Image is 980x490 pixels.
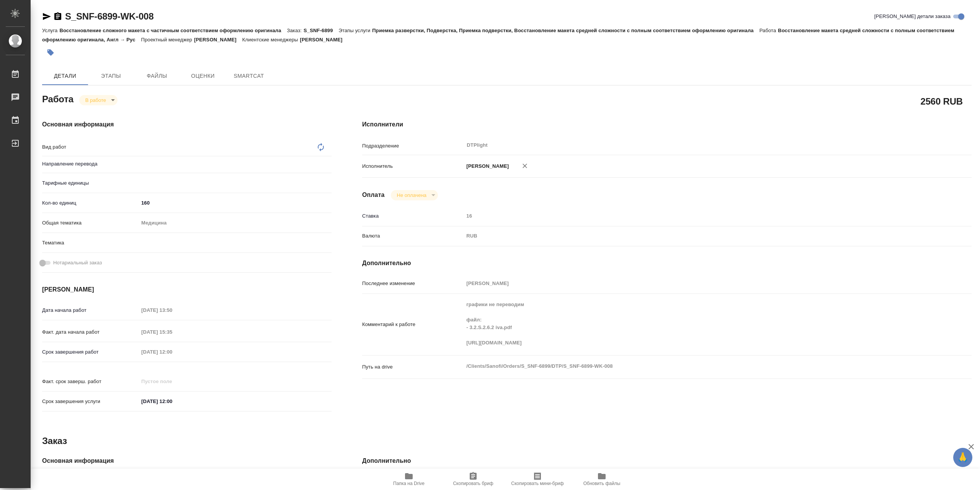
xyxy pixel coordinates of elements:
[42,143,139,151] p: Вид работ
[921,95,963,108] h2: 2560 RUB
[362,363,464,371] p: Путь на drive
[42,348,139,356] p: Срок завершения работ
[42,328,139,336] p: Факт. дата начала работ
[511,481,563,486] span: Скопировать мини-бриф
[391,190,438,200] div: В работе
[47,71,83,81] span: Детали
[362,456,972,465] h4: Дополнительно
[65,11,154,21] a: S_SNF-6899-WK-008
[956,449,969,465] span: 🙏
[362,120,972,129] h4: Исполнители
[139,197,332,208] input: ✎ Введи что-нибудь
[362,232,464,240] p: Валюта
[362,142,464,150] p: Подразделение
[42,160,139,168] p: Направление перевода
[362,259,972,268] h4: Дополнительно
[139,216,332,229] div: Медицина
[42,239,139,247] p: Тематика
[83,97,108,103] button: В работе
[362,162,464,170] p: Исполнитель
[53,259,102,267] span: Нотариальный заказ
[42,199,139,207] p: Кол-во единиц
[141,37,194,43] p: Проектный менеджер
[42,378,139,385] p: Факт. срок заверш. работ
[230,71,267,81] span: SmartCat
[139,305,206,316] input: Пустое поле
[570,469,634,490] button: Обновить файлы
[139,177,332,190] div: ​
[304,28,339,33] p: S_SNF-6899
[583,481,621,486] span: Обновить файлы
[362,321,464,328] p: Комментарий к работе
[362,280,464,287] p: Последнее изменение
[194,37,242,43] p: [PERSON_NAME]
[464,162,509,170] p: [PERSON_NAME]
[139,326,206,338] input: Пустое поле
[139,376,206,387] input: Пустое поле
[505,469,570,490] button: Скопировать мини-бриф
[516,157,533,174] button: Удалить исполнителя
[372,28,759,33] p: Приемка разверстки, Подверстка, Приемка подверстки, Восстановление макета средней сложности с пол...
[874,13,951,20] span: [PERSON_NAME] детали заказа
[42,285,332,294] h4: [PERSON_NAME]
[42,44,59,61] button: Добавить тэг
[53,12,62,21] button: Скопировать ссылку
[395,192,429,198] button: Не оплачена
[42,306,139,314] p: Дата начала работ
[42,456,332,465] h4: Основная информация
[42,92,73,105] h2: Работа
[300,37,348,43] p: [PERSON_NAME]
[759,28,778,33] p: Работа
[42,28,59,33] p: Услуга
[339,28,372,33] p: Этапы услуги
[362,190,385,200] h4: Оплата
[139,396,206,407] input: ✎ Введи что-нибудь
[42,435,67,447] h2: Заказ
[464,229,921,243] div: RUB
[42,219,139,227] p: Общая тематика
[42,179,139,187] p: Тарифные единицы
[93,71,129,81] span: Этапы
[362,212,464,220] p: Ставка
[464,298,921,349] textarea: графики не переводим файл: - 3.2.S.2.6.2 iva.pdf [URL][DOMAIN_NAME]
[464,210,921,221] input: Пустое поле
[242,37,300,43] p: Клиентские менеджеры
[42,12,51,21] button: Скопировать ссылку для ЯМессенджера
[464,278,921,289] input: Пустое поле
[59,28,287,33] p: Восстановление сложного макета с частичным соответствием оформлению оригинала
[79,95,118,105] div: В работе
[139,71,175,81] span: Файлы
[453,481,493,486] span: Скопировать бриф
[393,481,425,486] span: Папка на Drive
[42,398,139,405] p: Срок завершения услуги
[464,360,921,373] textarea: /Clients/Sanofi/Orders/S_SNF-6899/DTP/S_SNF-6899-WK-008
[42,120,332,129] h4: Основная информация
[953,448,972,467] button: 🙏
[377,469,441,490] button: Папка на Drive
[139,346,206,357] input: Пустое поле
[139,236,332,249] div: ​
[441,469,505,490] button: Скопировать бриф
[185,71,221,81] span: Оценки
[287,28,304,33] p: Заказ:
